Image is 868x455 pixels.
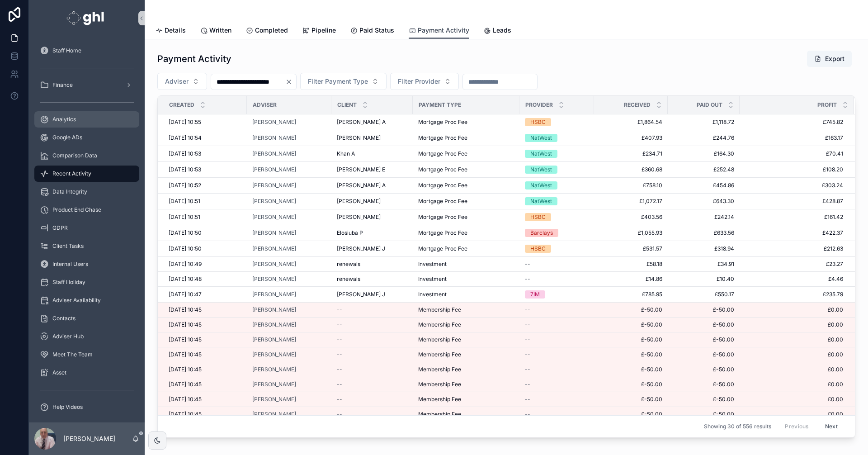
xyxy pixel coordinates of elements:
span: [PERSON_NAME] [252,213,296,221]
a: Product End Chase [34,202,139,218]
a: Completed [246,22,288,40]
div: NatWest [530,150,552,158]
a: [PERSON_NAME] [252,150,326,157]
span: [DATE] 10:52 [169,182,201,189]
a: Client Tasks [34,238,139,254]
span: [DATE] 10:53 [169,150,201,157]
span: [PERSON_NAME] J [337,291,385,298]
a: £407.93 [599,134,662,142]
span: Recent Activity [52,170,91,177]
span: [PERSON_NAME] [337,198,381,205]
a: [PERSON_NAME] [252,198,296,205]
span: £14.86 [599,275,662,283]
span: £303.24 [740,182,843,189]
a: Staff Home [34,43,139,59]
span: £234.71 [599,150,662,157]
span: [PERSON_NAME] [337,134,381,142]
a: -- [525,321,589,328]
span: renewals [337,261,360,268]
a: Barclays [525,229,589,237]
span: Filter Payment Type [308,77,368,86]
a: [PERSON_NAME] [252,198,326,205]
button: Clear [285,78,296,85]
a: [PERSON_NAME] [252,306,326,313]
a: Comparison Data [34,147,139,164]
span: £531.57 [599,245,662,252]
span: Internal Users [52,261,88,268]
a: Mortgage Proc Fee [418,118,514,126]
a: -- [525,275,589,283]
a: renewals [337,275,407,283]
a: -- [525,306,589,313]
span: £242.14 [673,213,734,221]
span: [PERSON_NAME] [252,321,296,328]
a: [DATE] 10:51 [169,198,241,205]
div: NatWest [530,181,552,190]
div: HSBC [530,118,546,126]
span: [DATE] 10:54 [169,134,202,142]
a: renewals [337,261,407,268]
span: Staff Holiday [52,279,85,286]
a: [DATE] 10:49 [169,261,241,268]
a: [PERSON_NAME] [252,261,326,268]
a: Mortgage Proc Fee [418,198,514,205]
span: Adviser [165,77,189,86]
a: [PERSON_NAME] [252,321,326,328]
span: [PERSON_NAME] [252,150,296,157]
a: [DATE] 10:53 [169,150,241,157]
div: scrollable content [29,36,145,422]
a: £163.17 [740,134,843,142]
a: Leads [484,22,511,40]
span: £0.00 [740,306,843,313]
a: [DATE] 10:50 [169,229,241,237]
a: [PERSON_NAME] [252,275,296,283]
span: £1,055.93 [599,229,662,237]
a: Mortgage Proc Fee [418,229,514,237]
a: [PERSON_NAME] [252,336,296,343]
a: Membership Fee [418,321,514,328]
span: £161.42 [740,213,843,221]
a: £10.40 [673,275,734,283]
span: GDPR [52,224,68,232]
a: [PERSON_NAME] [252,118,326,126]
a: £108.20 [740,166,843,173]
span: Completed [255,26,288,35]
a: [PERSON_NAME] [252,134,326,142]
span: £-50.00 [599,306,662,313]
a: [PERSON_NAME] [252,182,296,189]
a: Investment [418,275,514,283]
span: £212.63 [740,245,843,252]
a: Mortgage Proc Fee [418,213,514,221]
span: Analytics [52,116,76,123]
a: £-50.00 [599,321,662,328]
a: [PERSON_NAME] A [337,182,407,189]
span: Membership Fee [418,321,461,328]
button: Select Button [157,73,207,90]
span: Membership Fee [418,306,461,313]
span: [DATE] 10:50 [169,229,202,237]
a: [DATE] 10:55 [169,118,241,126]
a: £454.86 [673,182,734,189]
span: £643.30 [673,198,734,205]
span: £4.46 [740,275,843,283]
span: Investment [418,291,447,298]
a: [DATE] 10:54 [169,134,241,142]
span: Investment [418,261,447,268]
a: £785.95 [599,291,662,298]
a: [DATE] 10:45 [169,306,241,313]
span: Written [209,26,231,35]
img: App logo [66,11,107,25]
a: [DATE] 10:45 [169,321,241,328]
a: [PERSON_NAME] [252,245,326,252]
span: Mortgage Proc Fee [418,134,467,142]
div: NatWest [530,134,552,142]
span: [DATE] 10:51 [169,198,200,205]
a: [DATE] 10:48 [169,275,241,283]
a: [PERSON_NAME] [252,182,326,189]
a: [PERSON_NAME] J [337,291,407,298]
